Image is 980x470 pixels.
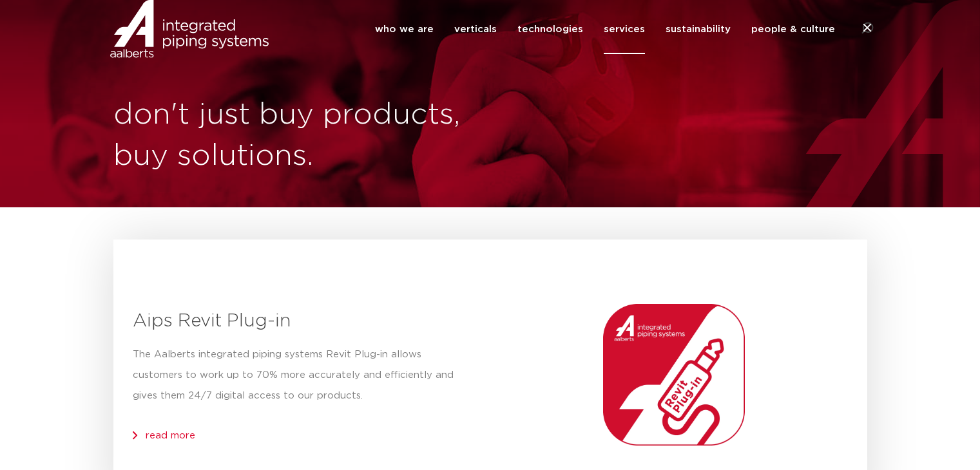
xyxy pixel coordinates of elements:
[113,95,484,177] h1: don't just buy products, buy solutions.
[146,431,195,440] a: read more
[666,5,731,54] a: sustainability
[133,308,471,334] h3: Aips Revit Plug-in
[375,5,835,54] nav: Menu
[454,5,497,54] a: verticals
[517,5,583,54] a: technologies
[604,5,645,54] a: services
[375,5,434,54] a: who we are
[133,344,471,406] p: The Aalberts integrated piping systems Revit Plug-in allows customers to work up to 70% more accu...
[751,5,835,54] a: people & culture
